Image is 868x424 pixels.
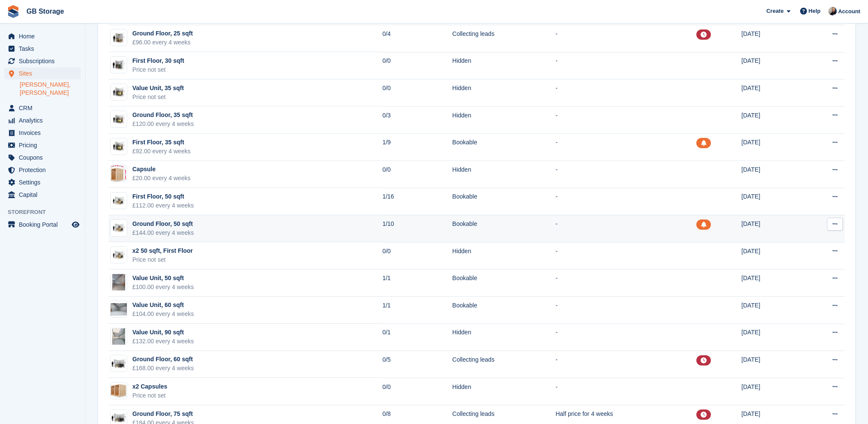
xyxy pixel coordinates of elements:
[452,79,555,107] td: Hidden
[132,120,194,129] div: £120.00 every 4 weeks
[111,165,126,182] img: Capsule%20dims%20for%20stora%20site.png
[452,52,555,79] td: Hidden
[383,351,453,378] td: 0/5
[742,269,801,297] td: [DATE]
[383,269,453,297] td: 1/1
[383,79,453,107] td: 0/0
[132,391,167,400] div: Price not set
[23,4,67,18] a: GB Storage
[132,255,193,264] div: Price not set
[132,29,193,38] div: Ground Floor, 25 sqft
[4,67,81,79] a: menu
[555,52,696,79] td: -
[19,30,70,42] span: Home
[452,297,555,324] td: Bookable
[555,215,696,243] td: -
[452,269,555,297] td: Bookable
[742,161,801,188] td: [DATE]
[742,25,801,53] td: [DATE]
[555,242,696,269] td: -
[383,378,453,405] td: 0/0
[809,7,821,15] span: Help
[555,134,696,161] td: -
[111,412,127,424] img: 75-sqft-unit.jpg
[4,219,81,231] a: menu
[452,134,555,161] td: Bookable
[111,222,127,234] img: 50-sqft-unit.jpg
[742,297,801,324] td: [DATE]
[132,174,190,183] div: £20.00 every 4 weeks
[19,127,70,139] span: Invoices
[132,310,194,319] div: £104.00 every 4 weeks
[132,56,184,65] div: First Floor, 30 sqft
[383,106,453,134] td: 0/3
[742,351,801,378] td: [DATE]
[452,242,555,269] td: Hidden
[4,164,81,176] a: menu
[742,188,801,215] td: [DATE]
[19,67,70,79] span: Sites
[4,30,81,42] a: menu
[383,242,453,269] td: 0/0
[383,25,453,53] td: 0/4
[383,134,453,161] td: 1/9
[4,55,81,67] a: menu
[742,134,801,161] td: [DATE]
[19,152,70,164] span: Coupons
[555,324,696,351] td: -
[111,303,127,316] img: A02%20(60%20sqft).jpg
[7,5,20,18] img: stora-icon-8386f47178a22dfd0bd8f6a31ec36ba5ce8667c1dd55bd0f319d3a0aa187defe.svg
[19,189,70,201] span: Capital
[111,32,127,44] img: 25-sqft-unit.jpg
[742,79,801,107] td: [DATE]
[132,409,194,418] div: Ground Floor, 75 sqft
[452,351,555,378] td: Collecting leads
[383,324,453,351] td: 0/1
[132,382,167,391] div: x2 Capsules
[4,139,81,151] a: menu
[555,378,696,405] td: -
[555,25,696,53] td: -
[383,297,453,324] td: 1/1
[111,113,127,126] img: 35-sqft-unit.jpg
[452,215,555,243] td: Bookable
[452,161,555,188] td: Hidden
[742,378,801,405] td: [DATE]
[555,188,696,215] td: -
[132,337,194,346] div: £132.00 every 4 weeks
[132,274,194,283] div: Value Unit, 50 sqft
[19,139,70,151] span: Pricing
[132,228,194,237] div: £144.00 every 4 weeks
[20,81,81,97] a: [PERSON_NAME], [PERSON_NAME]
[555,351,696,378] td: -
[112,328,125,345] img: A07%20(90%20sqft).jpg
[452,324,555,351] td: Hidden
[4,176,81,188] a: menu
[132,283,194,292] div: £100.00 every 4 weeks
[132,219,194,228] div: Ground Floor, 50 sqft
[555,297,696,324] td: -
[452,25,555,53] td: Collecting leads
[19,219,70,231] span: Booking Portal
[555,161,696,188] td: -
[111,86,127,98] img: 35-sqft-unit.jpg
[4,102,81,114] a: menu
[132,165,190,174] div: Capsule
[555,106,696,134] td: -
[132,111,194,120] div: Ground Floor, 35 sqft
[555,79,696,107] td: -
[742,324,801,351] td: [DATE]
[132,364,194,373] div: £168.00 every 4 weeks
[4,127,81,139] a: menu
[132,246,193,255] div: x2 50 sqft, First Floor
[383,188,453,215] td: 1/16
[132,93,184,102] div: Price not set
[383,52,453,79] td: 0/0
[112,274,125,291] img: A01%20(50%20sqft).jpg
[4,114,81,126] a: menu
[111,357,127,370] img: 75-sqft-unit.jpg
[111,383,127,399] img: 2%20capsules.png
[383,215,453,243] td: 1/10
[8,208,85,216] span: Storefront
[111,249,127,261] img: 50-sqft-unit.jpg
